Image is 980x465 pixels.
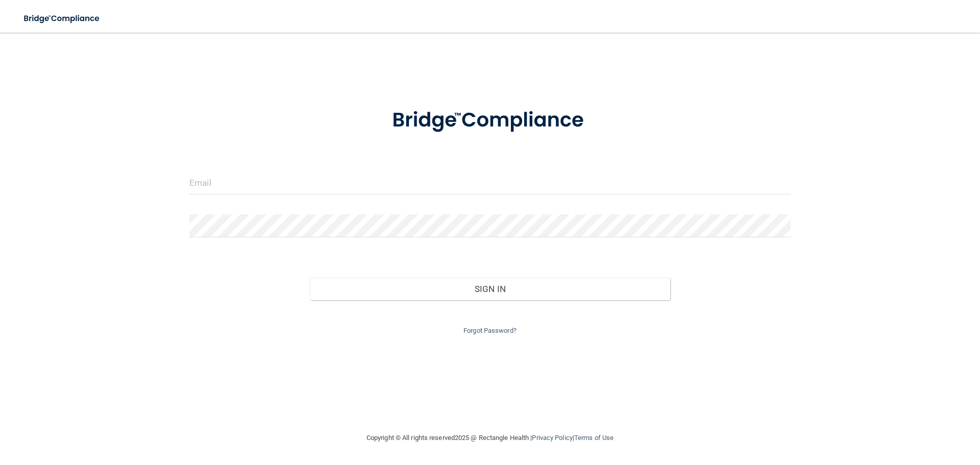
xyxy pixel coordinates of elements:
[574,434,614,442] a: Terms of Use
[304,422,676,454] div: Copyright © All rights reserved 2025 @ Rectangle Health | |
[371,94,609,147] img: bridge_compliance_login_screen.278c3ca4.svg
[803,393,968,433] iframe: Drift Widget Chat Controller
[15,8,109,29] img: bridge_compliance_login_screen.278c3ca4.svg
[189,172,791,194] input: Email
[310,278,671,300] button: Sign In
[777,177,789,189] keeper-lock: Open Keeper Popup
[532,434,572,442] a: Privacy Policy
[463,327,517,334] a: Forgot Password?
